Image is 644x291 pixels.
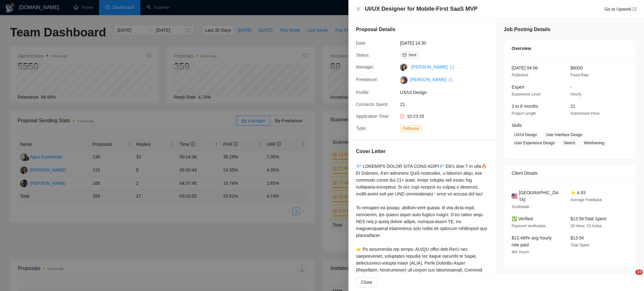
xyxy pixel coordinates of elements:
span: 10 [636,270,643,275]
span: [DATE] 14:30 [400,40,494,47]
span: Overview [512,45,531,52]
span: Submission Price [570,111,600,116]
span: Payment Verification [512,224,546,228]
span: export [449,78,452,82]
span: close [356,6,361,11]
span: Status: [356,52,370,58]
span: Close [361,279,372,286]
span: ⭐ 4.93 [570,190,586,195]
span: Date: [356,41,366,46]
h4: UI/UX Designer for Mobile-First SaaS MVP [365,5,478,13]
span: User Interface Design [543,131,585,138]
span: Sent [408,53,416,57]
span: Freelancer: [356,77,378,82]
span: Fixed Rate [570,73,589,77]
span: User Experience Design [512,140,557,146]
span: - [570,85,572,90]
span: Experience Level [512,92,541,96]
img: c1UoaMzKBY-GWbreaV7sVF2LUs3COLKK0XpZn8apeAot5vY1XfLaDMeTNzu3tJ2YMy [400,76,408,84]
h5: Job Posting Details [504,26,550,33]
span: Scottsdale - [512,205,531,209]
span: Skills [512,123,522,128]
span: Outbound [400,125,422,132]
span: $13.48/hr avg hourly rate paid [512,235,552,247]
span: UX/UI Design [400,89,494,96]
span: Wireframing [581,140,607,146]
span: Connects Spent: [356,102,389,107]
span: Hourly [570,92,581,96]
span: 961 Hours [512,250,529,254]
span: [DATE] 04:06 [512,65,538,70]
img: 🇺🇸 [512,193,517,200]
iframe: Intercom live chat [623,270,638,285]
span: Published [512,73,528,77]
span: Total Spent [570,243,589,247]
span: Manager: [356,64,375,69]
span: $6000 [570,65,583,70]
span: Average Feedback [570,198,602,202]
span: 21 [400,101,494,108]
a: [PERSON_NAME] export [411,64,454,69]
span: [GEOGRAPHIC_DATA] [519,189,560,203]
span: clock-circle [400,114,404,118]
span: export [450,65,454,69]
div: Client Details [512,165,629,182]
span: 21 [570,104,575,109]
span: mail [402,53,406,57]
span: Type: [356,126,367,131]
a: [PERSON_NAME] export [410,77,452,82]
h5: Cover Letter [356,148,386,155]
span: Application Time: [356,114,390,119]
span: 3 to 6 months [512,104,538,109]
button: Close [356,277,377,287]
span: 10:23:25 [407,114,424,119]
a: Go to Upworkexport [604,7,636,12]
span: Project Length [512,111,536,116]
span: 28 Hires, 10 Active [570,224,602,228]
span: Expert [512,85,524,90]
span: Profile: [356,90,370,95]
span: $13.5K Total Spent [570,216,606,221]
span: export [633,7,636,11]
h5: Proposal Details [356,26,395,33]
span: ✅ Verified [512,216,533,221]
span: UX/UI Design [512,131,540,138]
span: Sketch [561,140,578,146]
button: Close [356,6,361,12]
span: $13.5K [570,235,584,240]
